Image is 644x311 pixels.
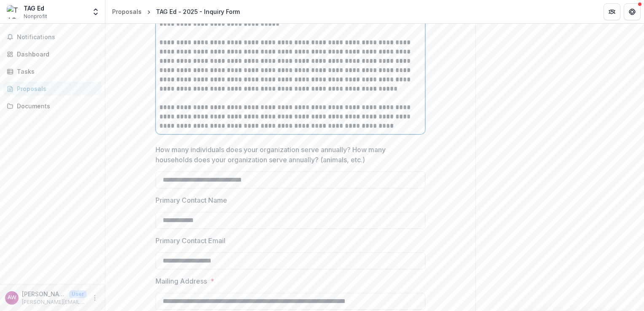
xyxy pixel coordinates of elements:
[90,3,102,20] button: Open entity switcher
[22,298,86,306] p: [PERSON_NAME][EMAIL_ADDRESS][DOMAIN_NAME]
[3,99,102,113] a: Documents
[22,290,66,298] p: [PERSON_NAME]
[156,236,225,246] p: Primary Contact Email
[3,82,102,96] a: Proposals
[17,34,98,41] span: Notifications
[109,5,243,18] nav: breadcrumb
[17,50,95,59] div: Dashboard
[3,30,102,44] button: Notifications
[112,7,142,16] div: Proposals
[3,47,102,61] a: Dashboard
[109,5,145,18] a: Proposals
[156,276,207,286] p: Mailing Address
[156,145,420,165] p: How many individuals does your organization serve annually? How many households does your organiz...
[604,3,620,20] button: Partners
[17,84,95,93] div: Proposals
[624,3,641,20] button: Get Help
[24,4,47,13] div: TAG Ed
[17,67,95,76] div: Tasks
[156,7,240,16] div: TAG Ed - 2025 - Inquiry Form
[24,13,47,20] span: Nonprofit
[3,64,102,78] a: Tasks
[69,290,86,298] p: User
[7,5,20,19] img: TAG Ed
[90,293,100,303] button: More
[156,195,227,205] p: Primary Contact Name
[17,102,95,110] div: Documents
[8,295,16,300] div: Anwar Walker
